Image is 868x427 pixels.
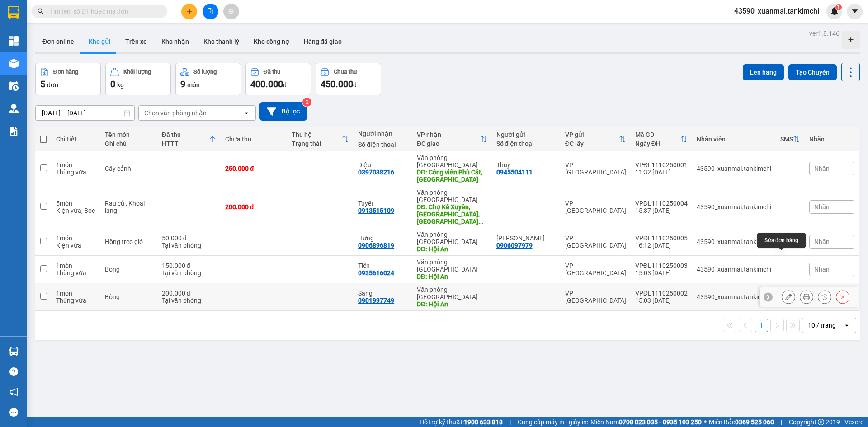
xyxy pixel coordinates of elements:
div: Văn phòng [GEOGRAPHIC_DATA] [417,258,487,273]
div: 43590_xuanmai.tankimchi [697,238,771,245]
div: Văn phòng [GEOGRAPHIC_DATA] [417,286,487,300]
div: Chưa thu [225,136,283,143]
div: Nhận: Văn phòng [GEOGRAPHIC_DATA] [94,53,178,72]
div: 15:03 [DATE] [635,297,688,304]
button: Kho nhận [154,31,196,52]
div: 5 món [56,200,96,207]
img: dashboard-icon [9,36,19,46]
span: đ [283,81,287,89]
div: 16:12 [DATE] [635,242,688,249]
div: 150.000 đ [162,262,216,269]
div: VP [GEOGRAPHIC_DATA] [565,161,626,176]
th: Toggle SortBy [561,127,631,151]
input: Select a date range. [36,106,134,120]
button: Kho gửi [81,31,118,52]
div: Thùy [496,161,556,169]
div: Cây cảnh [105,165,152,172]
span: caret-down [851,7,859,15]
span: message [9,408,18,417]
div: VP [GEOGRAPHIC_DATA] [565,290,626,304]
div: DĐ: Hội An [417,245,487,253]
button: 1 [755,319,768,332]
div: Sang [358,290,408,297]
div: 250.000 đ [225,165,283,172]
div: Ghi chú [105,140,152,147]
div: 0935616024 [358,269,394,277]
button: Trên xe [118,31,154,52]
div: Văn phòng [GEOGRAPHIC_DATA] [417,231,487,245]
span: 9 [180,79,185,89]
div: ĐC giao [417,140,480,147]
span: Miền Nam [590,417,702,427]
div: Bông [105,293,152,300]
span: Cung cấp máy in - giấy in: [518,417,588,427]
button: plus [181,4,197,19]
div: Thu hộ [292,131,342,138]
div: Chi tiết [56,136,96,143]
button: Đã thu400.000đ [245,63,311,95]
div: Sửa đơn hàng [782,290,795,304]
svg: open [843,322,850,329]
div: 0901997749 [358,297,394,304]
div: SMS [780,136,793,143]
div: Bông [105,266,152,273]
button: aim [223,4,239,19]
div: Hưng [358,235,408,242]
div: 43590_xuanmai.tankimchi [697,266,771,273]
div: Thùng vừa [56,297,96,304]
span: Nhãn [814,238,830,245]
div: Thùng vừa [56,169,96,176]
div: VPĐL1110250004 [635,200,688,207]
div: Văn phòng [GEOGRAPHIC_DATA] [417,189,487,203]
button: Kho thanh lý [196,31,246,52]
div: VPĐL1110250005 [635,235,688,242]
button: Tạo Chuyến [788,64,837,80]
div: Nhãn [809,136,854,143]
button: Số lượng9món [175,63,241,95]
div: DĐ: Công viên Phù Cát, Bình Định [417,169,487,183]
div: 0906896819 [358,242,394,249]
div: Kiện vừa [56,242,96,249]
th: Toggle SortBy [157,127,221,151]
span: question-circle [9,367,18,376]
button: file-add [203,4,218,19]
div: VPĐL1110250001 [635,161,688,169]
svg: open [243,109,250,117]
span: Nhãn [814,165,830,172]
button: Kho công nợ [246,31,297,52]
th: Toggle SortBy [631,127,692,151]
div: Chọn văn phòng nhận [144,108,207,117]
span: copyright [818,419,824,425]
div: Tại văn phòng [162,297,216,304]
div: Tại văn phòng [162,269,216,277]
div: Đã thu [162,131,209,138]
div: Văn phòng [GEOGRAPHIC_DATA] [417,154,487,169]
span: 5 [40,79,45,89]
div: Tiên [358,262,408,269]
div: VP gửi [565,131,619,138]
div: Hồng treo gió [105,238,152,245]
div: VP [GEOGRAPHIC_DATA] [565,200,626,214]
div: VP [GEOGRAPHIC_DATA] [565,235,626,249]
div: Số điện thoại [496,140,556,147]
div: 43590_xuanmai.tankimchi [697,165,771,172]
span: Hỗ trợ kỹ thuật: [420,417,503,427]
div: 15:37 [DATE] [635,207,688,214]
span: kg [117,81,124,89]
div: 200.000 đ [225,203,283,211]
div: Số điện thoại [358,141,408,148]
button: Chưa thu450.000đ [316,63,381,95]
strong: 1900 633 818 [464,418,503,426]
div: Jenny [496,235,556,242]
span: file-add [207,8,213,14]
div: DĐ: Hội An [417,300,487,308]
div: VPĐL1110250002 [635,290,688,297]
div: Đơn hàng [53,69,78,75]
th: Toggle SortBy [776,127,805,151]
div: 10 / trang [808,321,836,330]
span: notification [9,388,18,396]
div: Người nhận [358,130,408,137]
div: DĐ: Chợ Kế Xuyên, Thăng Bình, Quảng Nam [417,203,487,225]
span: đơn [47,81,58,89]
button: Đơn hàng5đơn [35,63,101,95]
